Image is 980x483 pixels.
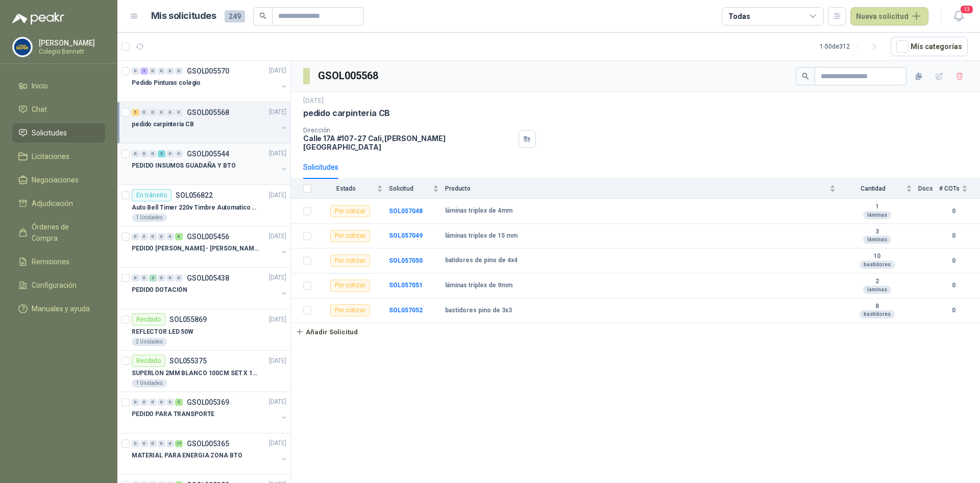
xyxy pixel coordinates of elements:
a: Remisiones [12,252,105,271]
div: 0 [149,67,157,75]
div: 0 [158,399,165,406]
div: 0 [166,440,174,447]
div: 1 - 50 de 312 [820,38,883,55]
b: batidores de pino de 4x4 [445,257,518,265]
b: 10 [842,252,912,261]
b: SOL057052 [389,307,423,314]
div: 2 Unidades [132,338,167,346]
th: Estado [317,179,389,199]
p: SOL055375 [169,357,207,364]
b: láminas triplex de 4mm [445,207,512,215]
b: 0 [939,256,968,266]
a: 0 0 2 0 0 0 GSOL005438[DATE] PEDIDO DOTACIÓN [132,272,288,305]
div: 1 Unidades [132,379,167,387]
span: 13 [960,5,974,14]
div: 0 [132,399,139,406]
div: 17 [175,440,183,447]
p: SOL056822 [176,192,213,199]
div: 0 [149,440,157,447]
div: 0 [166,150,174,157]
span: Manuales y ayuda [32,303,90,314]
img: Company Logo [13,37,32,57]
span: Solicitud [389,185,431,192]
b: bastidores pino de 3x3 [445,307,512,315]
b: SOL057048 [389,208,423,215]
p: GSOL005438 [187,274,229,282]
p: PEDIDO INSUMOS GUADAÑA Y BTO [132,162,236,171]
div: 0 [140,109,148,116]
div: 0 [166,67,174,75]
p: [DATE] [269,398,286,407]
span: 249 [225,10,245,22]
div: 0 [166,274,174,282]
div: 0 [132,67,139,75]
div: Recibido [132,355,165,367]
div: bastidores [860,261,895,269]
div: 0 [166,233,174,240]
div: 3 [140,67,148,75]
p: [DATE] [269,232,286,242]
span: Chat [32,104,47,115]
div: 1 Unidades [132,214,167,222]
b: 0 [939,306,968,315]
p: GSOL005570 [187,67,229,75]
span: Licitaciones [32,151,69,162]
p: MATERIAL PARA ENERGIA ZONA BTO [132,451,242,461]
p: pedido carpinteria CB [132,120,193,130]
a: 0 0 0 3 0 0 GSOL005544[DATE] PEDIDO INSUMOS GUADAÑA Y BTO [132,148,288,180]
p: PEDIDO DOTACIÓN [132,286,187,295]
div: 0 [175,109,183,116]
b: 1 [842,203,912,211]
div: 0 [149,399,157,406]
div: Por cotizar [330,280,370,292]
div: Por cotizar [330,304,370,316]
th: Docs [918,179,939,199]
div: 0 [175,150,183,157]
p: [DATE] [303,96,324,106]
div: 0 [140,440,148,447]
a: Adjudicación [12,194,105,213]
span: Solicitudes [32,127,67,139]
h1: Mis solicitudes [151,9,216,24]
p: [PERSON_NAME] [39,39,103,47]
p: PEDIDO [PERSON_NAME] - [PERSON_NAME] [132,244,259,254]
div: Todas [728,11,750,22]
span: # COTs [939,185,960,192]
p: pedido carpinteria CB [303,108,390,119]
div: Por cotizar [330,255,370,267]
span: Cantidad [842,185,904,192]
div: 0 [175,274,183,282]
div: 0 [149,109,157,116]
span: Estado [317,185,375,192]
th: Solicitud [389,179,445,199]
p: [DATE] [269,439,286,449]
button: Mís categorías [891,37,968,56]
a: 0 0 0 0 0 6 GSOL005456[DATE] PEDIDO [PERSON_NAME] - [PERSON_NAME] [132,231,288,263]
a: SOL057051 [389,282,423,289]
div: 0 [140,233,148,240]
div: 3 [158,150,165,157]
p: GSOL005369 [187,399,229,406]
div: 0 [132,440,139,447]
div: En tránsito [132,189,171,201]
a: Órdenes de Compra [12,217,105,248]
div: bastidores [860,310,895,318]
b: SOL057049 [389,232,423,239]
p: PEDIDO PARA TRANSPORTE [132,410,214,420]
span: search [802,73,809,80]
img: Logo peakr [12,12,64,25]
b: 2 [842,278,912,286]
p: GSOL005544 [187,150,229,157]
div: 0 [166,399,174,406]
p: SUPERLON 2MM BLANCO 100CM SET X 150 METROS [132,369,259,378]
div: 0 [140,399,148,406]
th: # COTs [939,179,980,199]
button: Nueva solicitud [850,7,928,26]
p: REFLECTOR LED 50W [132,327,193,337]
span: Órdenes de Compra [32,221,95,244]
div: 6 [175,233,183,240]
p: SOL055869 [169,316,207,323]
a: Chat [12,100,105,119]
a: RecibidoSOL055375[DATE] SUPERLON 2MM BLANCO 100CM SET X 150 METROS1 Unidades [117,351,290,392]
p: GSOL005456 [187,233,229,240]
